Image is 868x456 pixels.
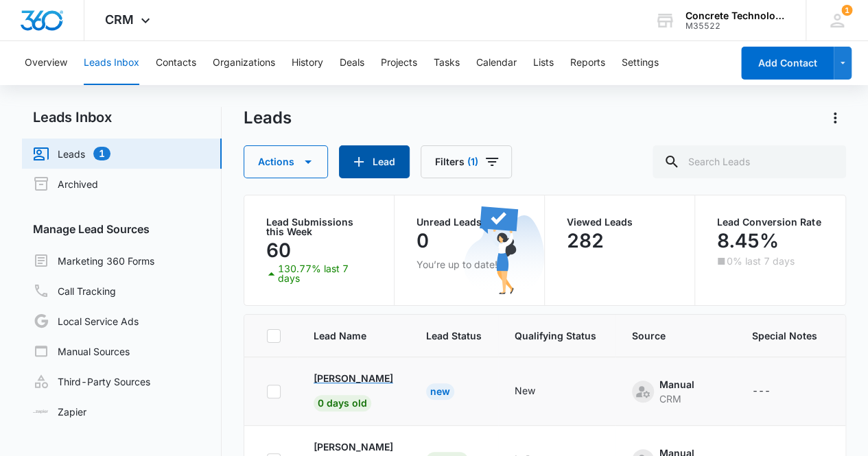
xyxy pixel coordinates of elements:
button: Reports [570,41,605,85]
p: Lead Submissions this Week [266,217,372,237]
div: New [426,383,454,400]
a: New [426,385,454,397]
span: Source [632,328,719,343]
div: CRM [659,392,694,406]
button: Deals [340,41,364,85]
p: 0% last 7 days [727,256,795,266]
div: Manual [659,377,694,392]
p: Lead Conversion Rate [717,217,823,227]
div: - - Select to Edit Field [632,377,719,406]
a: Call Tracking [33,283,116,299]
a: Leads1 [33,145,110,162]
input: Search Leads [653,145,846,178]
span: Qualifying Status [515,328,599,343]
span: (1) [467,157,478,167]
button: History [292,41,323,85]
button: Lead [339,145,410,178]
h3: Manage Lead Sources [22,221,222,237]
button: Actions [244,145,328,178]
span: Lead Name [314,328,393,343]
p: 0 [417,230,429,252]
div: account id [685,21,786,31]
div: notifications count [841,5,852,16]
a: Archived [33,176,98,192]
p: [PERSON_NAME] [314,371,393,385]
a: Marketing 360 Forms [33,252,154,269]
p: [PERSON_NAME] [314,440,393,454]
span: 0 days old [314,395,371,411]
div: - - Select to Edit Field [515,383,560,400]
span: 1 [841,5,852,16]
p: You’re up to date! [417,257,522,272]
div: - - Select to Edit Field [752,383,795,400]
button: Lists [533,41,554,85]
span: CRM [105,12,134,27]
button: Tasks [434,41,460,85]
p: Unread Leads [417,217,522,227]
button: Contacts [156,41,196,85]
span: Special Notes [752,328,817,343]
button: Organizations [213,41,275,85]
a: Local Service Ads [33,313,139,329]
button: Calendar [476,41,517,85]
p: 282 [567,230,604,252]
button: Overview [25,41,67,85]
p: Viewed Leads [567,217,672,227]
a: Zapier [33,405,86,419]
button: Add Contact [741,47,834,80]
button: Filters [421,145,512,178]
button: Leads Inbox [84,41,139,85]
button: Projects [381,41,417,85]
span: Lead Status [426,328,482,343]
button: Settings [622,41,659,85]
a: Third-Party Sources [33,373,150,389]
div: --- [752,383,771,400]
h2: Leads Inbox [22,107,222,128]
p: 60 [266,239,291,261]
a: [PERSON_NAME]0 days old [314,371,393,409]
a: Manual Sources [33,343,130,359]
div: account name [685,10,786,21]
p: 130.77% last 7 days [278,264,372,283]
h1: Leads [244,108,292,128]
p: 8.45% [717,230,779,252]
div: New [515,383,535,398]
button: Actions [824,107,846,129]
